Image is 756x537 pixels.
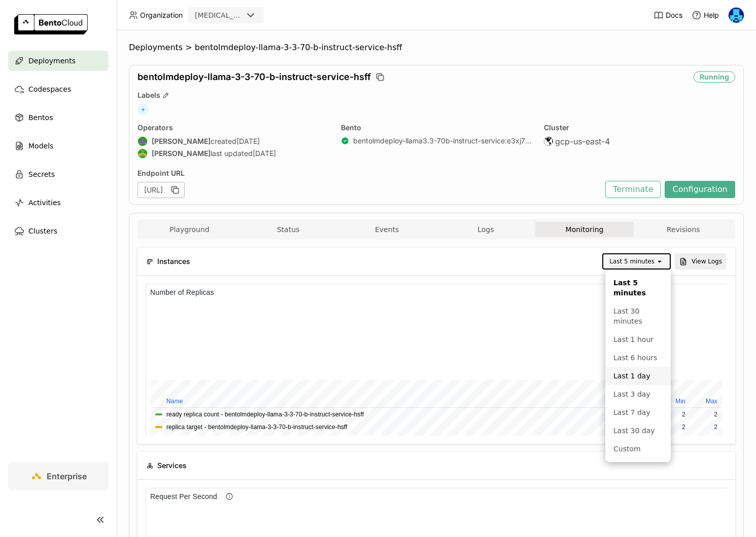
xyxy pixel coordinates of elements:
td: 39.5% [254,138,285,149]
div: Endpoint URL [138,169,600,178]
td: 79.0% [254,125,285,137]
td: 13.9% [223,138,253,149]
div: Labels [138,91,735,100]
a: Bentos [8,107,109,128]
th: name [6,124,576,136]
button: Configuration [665,181,735,198]
button: 4xx [21,131,30,140]
button: P50 [21,131,32,140]
td: 1.90 GiB [183,138,218,149]
a: Codespaces [8,79,109,99]
th: name [6,112,182,124]
span: Activities [28,197,61,209]
span: Organization [140,11,183,20]
button: bentolmdeploy-llama-3-3-70-b-instruct-service-hsff [21,138,160,148]
td: 3.80 GiB [219,125,251,137]
span: Codespaces [28,83,71,95]
span: Deployments [129,43,183,53]
button: Total [21,126,34,136]
div: Last 6 hours [613,353,663,363]
span: bentolmdeploy-llama-3-3-70-b-instruct-service-hsff [138,71,371,83]
th: Average Value [165,112,200,124]
a: Secrets [8,164,109,184]
button: bentolmdeploy-llama-3-3-70-b-instruct-service-hsff [21,139,160,148]
span: Bentos [28,111,53,124]
span: Docs [666,11,682,20]
td: 57.6% [187,125,222,137]
svg: open [656,257,664,265]
span: Help [704,11,719,20]
span: Models [28,140,53,152]
button: 5xx [21,143,30,153]
img: Shenyang Zhao [138,137,147,146]
span: > [183,43,195,53]
button: 2xx [21,118,30,128]
span: bentolmdeploy-llama-3-3-70-b-instruct-service-hsff [195,43,402,53]
span: [DATE] [253,149,276,158]
span: Deployments [28,55,76,67]
div: Last 3 day [613,389,663,399]
nav: Breadcrumbs navigation [129,43,744,53]
input: Selected revia. [244,11,245,21]
div: [URL] [138,182,185,198]
th: name [6,104,576,117]
th: Maximum Value [252,112,285,124]
td: 19% [165,138,200,149]
div: created [138,136,329,146]
th: name [6,112,186,124]
button: Monitoring [535,222,634,237]
strong: [PERSON_NAME] [152,137,211,146]
th: Average Value [183,112,218,124]
div: Last 1 hour [613,334,663,344]
img: Yi Guo [729,8,744,23]
h6: Request Per Second [1,3,76,14]
a: Deployments [8,51,109,71]
button: View Logs [675,253,726,270]
button: Status [239,222,338,237]
a: Clusters [8,221,109,241]
div: Last 5 minutes [613,278,663,298]
th: name [6,112,164,124]
h6: Request Latency [1,3,63,14]
span: gcp-us-east-4 [555,136,610,146]
a: Docs [654,10,682,20]
td: 38% [165,125,200,137]
h6: GPU Usage [1,3,47,14]
h6: CPU Usage [1,3,47,14]
span: + [138,104,149,115]
button: Events [337,222,436,237]
a: Models [8,136,109,156]
a: Enterprise [8,462,109,490]
span: Enterprise [47,471,87,481]
button: Playground [140,222,239,237]
div: Cluster [544,123,735,132]
td: 1.90 GiB [252,138,285,149]
iframe: Number of Replicas [146,284,727,436]
span: Services [157,460,187,471]
h6: In-Progress Request [1,3,75,14]
div: Last 7 day [613,407,663,417]
span: Clusters [28,225,57,237]
div: Custom [613,444,663,454]
img: Steve Guo [138,149,147,158]
div: Last 1 day [613,371,663,381]
span: Secrets [28,168,55,180]
div: Running [694,71,735,83]
th: Minimum Value [223,112,253,124]
button: P90 [21,143,32,153]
